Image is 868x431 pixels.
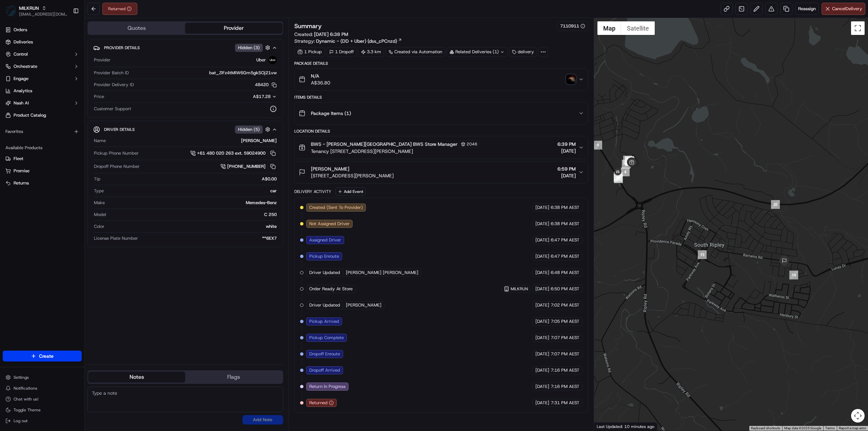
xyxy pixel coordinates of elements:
[294,38,402,44] div: Strategy:
[551,384,579,390] span: 7:16 PM AEST
[551,237,579,243] span: 6:47 PM AEST
[227,163,265,170] span: [PHONE_NUMBER]
[14,63,37,70] span: Orchestrate
[295,161,588,183] button: [PERSON_NAME][STREET_ADDRESS][PERSON_NAME]6:59 PM[DATE]
[102,3,137,15] div: Returned
[557,148,576,154] span: [DATE]
[557,172,576,179] span: [DATE]
[597,21,621,35] button: Show street map
[621,168,630,176] div: 4
[14,386,37,391] span: Notifications
[551,335,579,341] span: 7:07 PM AEST
[104,45,140,51] span: Provider Details
[94,82,134,88] span: Provider Delivery ID
[309,270,340,276] span: Driver Updated
[3,351,82,361] button: Create
[822,3,865,15] button: CancelDelivery
[3,416,82,426] button: Log out
[358,47,384,57] div: 3.3 km
[309,335,344,341] span: Pickup Complete
[467,141,477,147] span: 2046
[3,49,82,60] button: Control
[94,200,105,206] span: Make
[535,400,549,406] span: [DATE]
[851,21,865,35] button: Toggle fullscreen view
[3,178,82,189] button: Returns
[294,47,325,57] div: 1 Pickup
[190,150,277,157] a: +61 480 020 263 ext. 59024900
[535,286,549,292] span: [DATE]
[220,163,277,170] a: [PHONE_NUMBER]
[185,372,282,383] button: Flags
[309,204,363,211] span: Created (Sent To Provider)
[3,61,82,72] button: Orchestrate
[235,125,272,134] button: Hidden (5)
[109,212,277,218] div: C 250
[314,31,348,37] span: [DATE] 6:38 PM
[14,112,46,118] span: Product Catalog
[14,180,29,186] span: Returns
[14,396,38,402] span: Chat with us!
[551,367,579,373] span: 7:16 PM AEST
[14,418,27,424] span: Log out
[825,426,835,430] a: Terms (opens in new tab)
[5,180,79,186] a: Returns
[14,100,29,106] span: Nash AI
[557,165,576,172] span: 6:59 PM
[614,174,623,183] div: 1
[94,163,140,170] span: Dropoff Phone Number
[253,94,271,99] span: A$17.28
[294,129,588,134] div: Location Details
[596,422,618,431] a: Open this area in Google Maps (opens a new window)
[269,56,277,64] img: uber-new-logo.jpeg
[795,3,819,15] button: Reassign
[14,27,27,33] span: Orders
[551,351,579,357] span: 7:07 PM AEST
[511,286,528,292] span: MILKRUN
[596,422,618,431] img: Google
[104,127,135,132] span: Driver Details
[103,176,277,182] div: A$0.00
[256,57,266,63] span: Uber
[551,253,579,259] span: 6:47 PM AEST
[3,98,82,109] button: Nash AI
[309,384,346,390] span: Return In Progress
[851,409,865,423] button: Map camera controls
[535,302,549,308] span: [DATE]
[107,200,277,206] div: Mercedes-Benz
[255,82,277,88] button: 48420
[621,21,655,35] button: Show satellite imagery
[14,375,29,380] span: Settings
[106,188,277,194] div: car
[3,24,82,35] a: Orders
[535,237,549,243] span: [DATE]
[551,270,579,276] span: 6:48 PM AEST
[14,88,32,94] span: Analytics
[94,176,100,182] span: Tip
[108,138,277,144] div: [PERSON_NAME]
[238,45,260,51] span: Hidden ( 3 )
[94,70,129,76] span: Provider Batch ID
[295,102,588,124] button: Package Items (1)
[309,351,340,357] span: Dropoff Enroute
[771,200,780,209] div: 20
[88,23,185,34] button: Quotes
[309,367,340,373] span: Dropoff Arrived
[566,75,576,84] button: photo_proof_of_delivery image
[614,174,623,182] div: 21
[3,3,70,19] button: MILKRUNMILKRUN[EMAIL_ADDRESS][DOMAIN_NAME]
[3,405,82,415] button: Toggle Theme
[316,38,397,44] span: Dynamic - (DD + Uber) (dss_cPCnzd)
[14,76,28,82] span: Engage
[88,372,185,383] button: Notes
[3,37,82,47] a: Deliveries
[594,422,657,431] div: Last Updated: 10 minutes ago
[535,335,549,341] span: [DATE]
[311,172,394,179] span: [STREET_ADDRESS][PERSON_NAME]
[551,286,579,292] span: 6:50 PM AEST
[551,204,579,211] span: 6:38 PM AEST
[535,221,549,227] span: [DATE]
[93,42,277,53] button: Provider DetailsHidden (3)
